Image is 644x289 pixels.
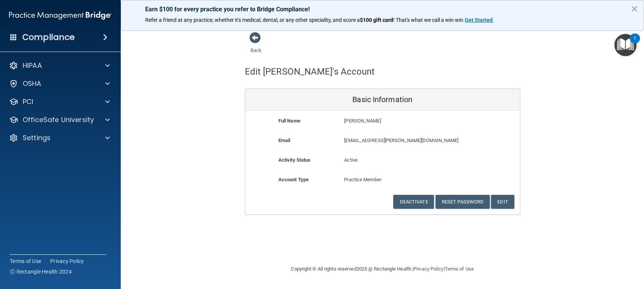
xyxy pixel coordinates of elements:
[344,156,421,165] p: Active
[614,34,636,56] button: Open Resource Center, 1 new notification
[278,118,300,124] b: Full Name
[9,61,110,70] a: HIPAA
[444,266,473,272] a: Terms of Use
[10,257,41,265] a: Terms of Use
[435,195,490,209] button: Reset Password
[23,97,33,106] p: PCI
[9,115,110,124] a: OfficeSafe University
[145,17,360,23] span: Refer a friend at any practice, whether it's medical, dental, or any other speciality, and score a
[23,133,51,142] p: Settings
[278,177,309,182] b: Account Type
[9,97,110,106] a: PCI
[278,157,311,163] b: Activity Status
[145,6,619,13] p: Earn $100 for every practice you refer to Bridge Compliance!
[245,67,375,76] h4: Edit [PERSON_NAME]'s Account
[50,257,84,265] a: Privacy Policy
[23,79,41,88] p: OSHA
[278,138,290,143] b: Email
[631,3,638,15] button: Close
[10,268,72,275] span: Ⓒ Rectangle Health 2024
[23,115,94,124] p: OfficeSafe University
[465,17,494,23] a: Get Started
[22,32,75,43] h4: Compliance
[491,195,514,209] button: Edit
[344,136,464,145] p: [EMAIL_ADDRESS][PERSON_NAME][DOMAIN_NAME]
[413,266,443,272] a: Privacy Policy
[9,8,112,23] img: PMB logo
[344,116,464,125] p: [PERSON_NAME]
[245,89,520,111] div: Basic Information
[344,175,421,184] p: Practice Member
[245,257,520,281] div: Copyright © All rights reserved 2025 @ Rectangle Health | |
[9,79,110,88] a: OSHA
[23,61,42,70] p: HIPAA
[393,195,434,209] button: Deactivate
[360,17,393,23] strong: $100 gift card
[393,17,465,23] span: ! That's what we call a win-win.
[633,38,636,48] div: 1
[9,133,110,142] a: Settings
[513,235,635,266] iframe: Drift Widget Chat Controller
[251,38,261,53] a: Back
[465,17,493,23] strong: Get Started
